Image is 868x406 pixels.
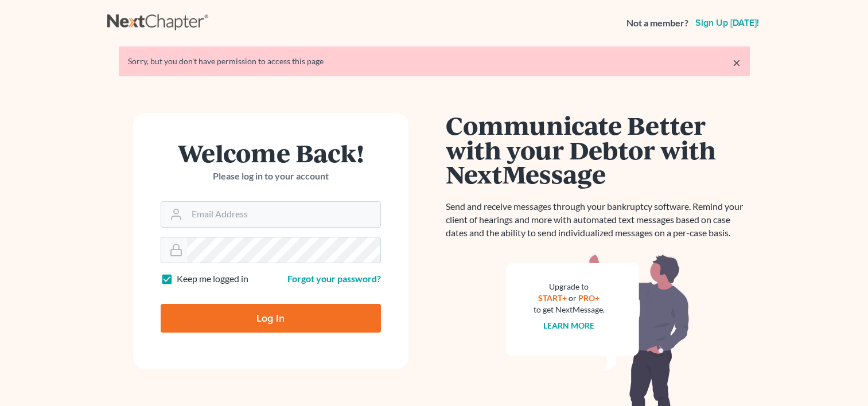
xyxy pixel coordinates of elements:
p: Please log in to your account [161,170,381,183]
input: Log In [161,304,381,333]
a: × [733,56,741,69]
div: Sorry, but you don't have permission to access this page [128,56,741,67]
h1: Communicate Better with your Debtor with NextMessage [446,113,750,186]
span: or [569,293,577,303]
strong: Not a member? [626,17,688,30]
div: to get NextMessage. [534,304,605,315]
div: Upgrade to [534,281,605,292]
a: Sign up [DATE]! [693,18,761,28]
input: Email Address [187,202,380,227]
a: Learn more [543,321,594,330]
h1: Welcome Back! [161,140,381,165]
p: Send and receive messages through your bankruptcy software. Remind your client of hearings and mo... [446,200,750,240]
a: PRO+ [578,293,600,303]
label: Keep me logged in [177,272,248,286]
a: Forgot your password? [287,273,381,284]
a: START+ [538,293,567,303]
